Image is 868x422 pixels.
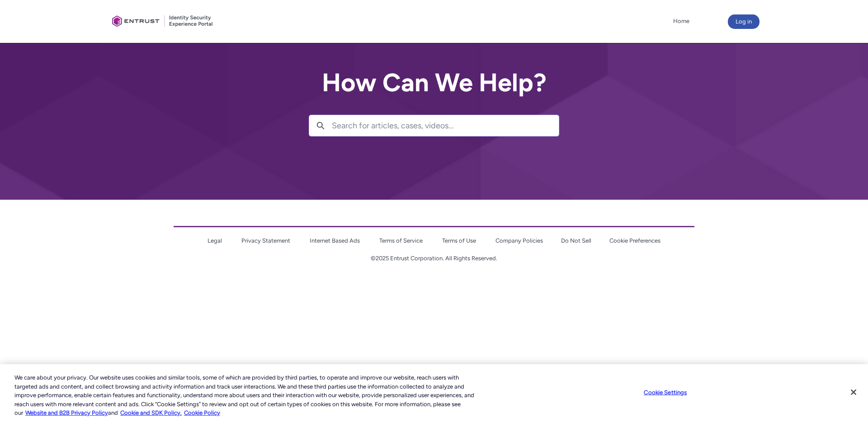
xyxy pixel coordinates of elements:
[120,409,182,416] a: Cookie and SDK Policy.
[561,237,591,244] a: Do Not Sell
[184,409,220,416] a: Cookie Policy
[174,254,694,263] p: ©2025 Entrust Corporation. All Rights Reserved.
[241,237,290,244] a: Privacy Statement
[309,115,332,136] button: Search
[495,237,543,244] a: Company Policies
[379,237,423,244] a: Terms of Service
[637,384,693,402] button: Cookie Settings
[609,237,660,244] a: Cookie Preferences
[309,69,559,97] h2: How Can We Help?
[728,14,759,29] button: Log in
[332,115,559,136] input: Search for articles, cases, videos...
[442,237,476,244] a: Terms of Use
[14,373,477,417] div: We care about your privacy. Our website uses cookies and similar tools, some of which are provide...
[310,237,360,244] a: Internet Based Ads
[25,409,108,416] a: More information about our cookie policy., opens in a new tab
[671,14,692,28] a: Home
[844,382,863,402] button: Close
[208,237,222,244] a: Legal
